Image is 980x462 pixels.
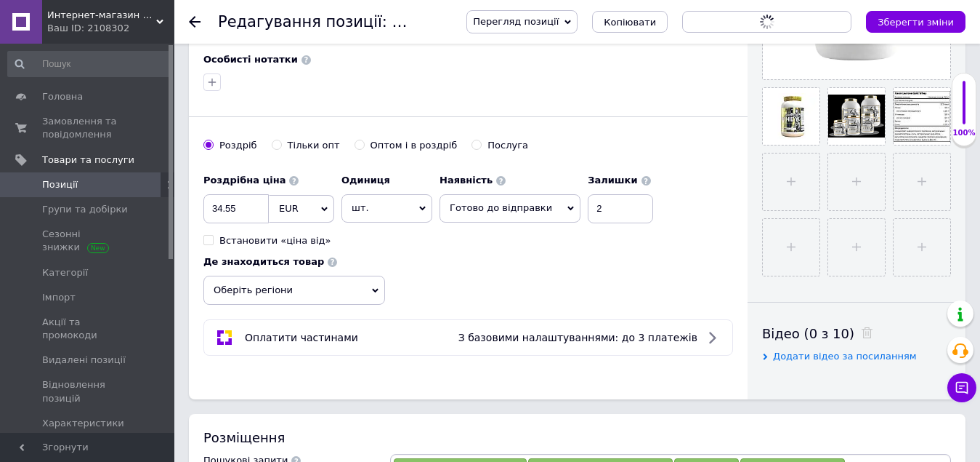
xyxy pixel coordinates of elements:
span: шт. [341,194,432,222]
b: Одиниця [341,175,390,186]
b: Де знаходиться товар [203,256,324,267]
b: Наявність [440,175,493,186]
div: Розміщення [203,429,951,447]
input: 0 [203,194,269,223]
span: Перегляд позиції [473,16,559,27]
span: З базовими налаштуваннями: до 3 платежів [458,332,697,343]
span: Імпорт [42,291,76,304]
span: Групи та добірки [42,203,128,216]
h2: [PERSON_NAME] Gold Whey: [15,169,514,186]
b: Особисті нотатки [203,54,298,65]
span: Копіювати [604,17,656,28]
span: Товари та послуги [42,154,134,167]
div: 100% Якість заповнення [952,73,976,146]
h1: Редагування позиції: Протеин Kevin Levrone Gold Whey 72% білка.(908 g вкусы в асортименте) [218,13,962,31]
span: Характеристики [42,417,124,430]
strong: Протеин [PERSON_NAME] (908 g) [15,14,252,30]
div: Ваш ID: 2108302 [47,22,174,35]
span: EUR [279,203,299,214]
span: Замовлення та повідомлення [42,115,134,141]
p: Поддержать положительный азотистый баланс, необходимый для эффективного построения мышц и их восс... [15,41,514,132]
span: Відновлення позицій [42,378,134,405]
div: Встановити «ціна від» [219,234,331,247]
span: Позиції [42,178,78,191]
div: Послуга [487,139,528,152]
span: Відео (0 з 10) [762,326,854,341]
div: Оптом і в роздріб [370,139,458,152]
button: Чат з покупцем [947,373,976,402]
i: Зберегти зміни [878,17,954,28]
span: Оберіть регіони [203,276,385,305]
button: Зберегти зміни [866,11,965,33]
span: Оплатити частинами [245,332,358,343]
span: Интернет-магазин «SPORT MANIA» [47,9,156,22]
b: Залишки [588,175,637,186]
div: 100% [952,128,976,138]
span: Готово до відправки [450,202,552,213]
span: Акції та промокоди [42,316,134,342]
span: Головна [42,90,83,103]
input: Пошук [7,51,171,77]
span: Категорії [42,266,88,279]
div: Повернутися назад [189,16,201,28]
span: Видалені позиції [42,354,126,367]
div: Роздріб [219,139,257,152]
span: Сезонні знижки [42,228,134,254]
button: Копіювати [592,11,668,33]
div: Тільки опт [288,139,340,152]
input: - [588,194,653,223]
b: Роздрібна ціна [203,175,286,186]
span: Додати відео за посиланням [773,351,917,362]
